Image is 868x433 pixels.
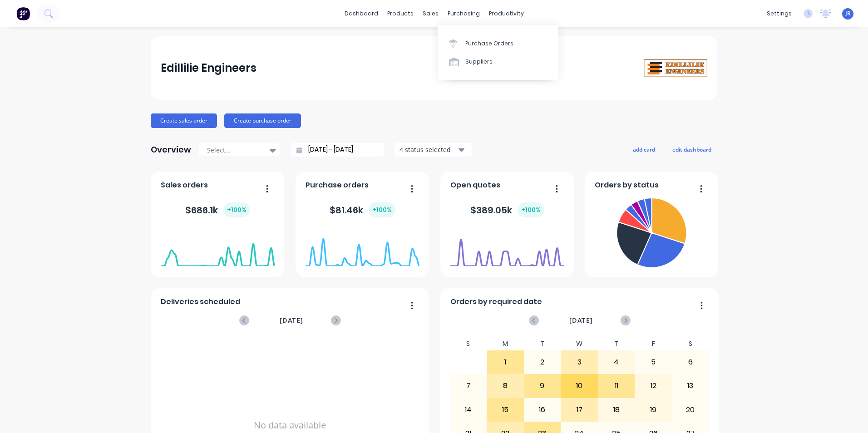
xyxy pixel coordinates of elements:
[635,351,671,374] div: 5
[598,399,635,421] div: 18
[306,180,369,191] span: Purchase orders
[450,296,542,307] span: Orders by required date
[185,202,250,217] div: $ 686.1k
[524,374,561,397] div: 9
[280,315,303,325] span: [DATE]
[418,7,443,20] div: sales
[465,58,493,66] div: Suppliers
[224,113,301,128] button: Create purchase order
[330,202,395,217] div: $ 81.46k
[16,7,30,20] img: Factory
[627,143,661,155] button: add card
[524,351,561,374] div: 2
[845,10,851,18] span: JR
[561,337,598,350] div: W
[161,180,208,191] span: Sales orders
[569,315,593,325] span: [DATE]
[450,399,487,421] div: 14
[598,374,635,397] div: 11
[561,351,597,374] div: 3
[598,337,635,350] div: T
[487,337,524,350] div: M
[635,399,671,421] div: 19
[399,145,457,154] div: 4 status selected
[672,399,709,421] div: 20
[598,351,635,374] div: 4
[395,143,472,157] button: 4 status selected
[487,351,523,374] div: 1
[635,374,671,397] div: 12
[450,337,487,350] div: S
[369,202,395,217] div: + 100 %
[672,337,709,350] div: S
[151,113,217,128] button: Create sales order
[438,53,558,71] a: Suppliers
[635,337,672,350] div: F
[223,202,250,217] div: + 100 %
[340,7,383,20] a: dashboard
[666,143,717,155] button: edit dashboard
[672,374,709,397] div: 13
[487,374,523,397] div: 8
[561,399,597,421] div: 17
[595,180,659,191] span: Orders by status
[561,374,597,397] div: 10
[762,7,796,20] div: settings
[487,399,523,421] div: 15
[151,141,191,159] div: Overview
[450,374,487,397] div: 7
[672,351,709,374] div: 6
[518,202,544,217] div: + 100 %
[524,337,561,350] div: T
[438,34,558,52] a: Purchase Orders
[465,39,513,48] div: Purchase Orders
[470,202,544,217] div: $ 389.05k
[484,7,528,20] div: productivity
[161,59,256,77] div: Edillilie Engineers
[524,399,561,421] div: 16
[443,7,484,20] div: purchasing
[450,180,500,191] span: Open quotes
[383,7,418,20] div: products
[644,59,707,78] img: Edillilie Engineers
